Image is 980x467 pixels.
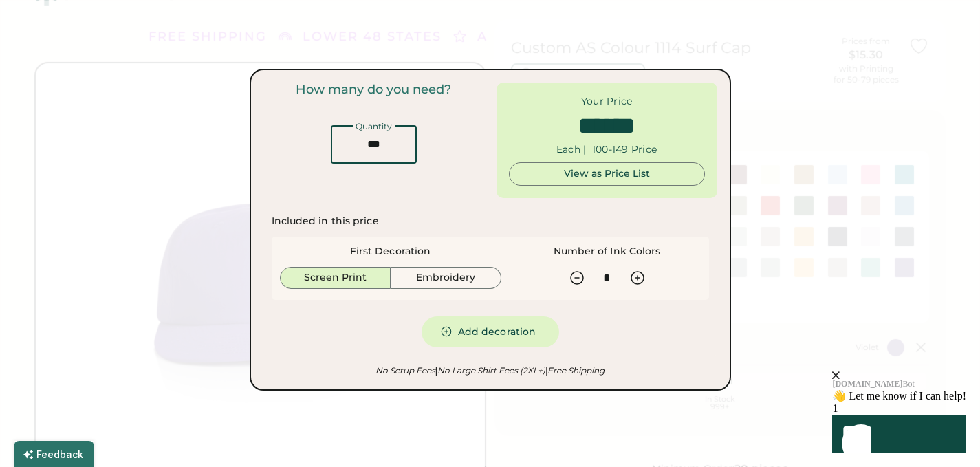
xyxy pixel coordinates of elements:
[554,245,661,259] div: Number of Ink Colors
[353,122,395,131] div: Quantity
[581,95,633,109] div: Your Price
[375,365,435,376] em: No Setup Fees
[545,365,547,376] font: |
[350,245,431,259] div: First Decoration
[435,365,437,376] font: |
[296,83,451,98] div: How many do you need?
[272,215,379,228] div: Included in this price
[521,167,693,181] div: View as Price List
[556,143,657,157] div: Each | 100-149 Price
[280,267,391,289] button: Screen Print
[545,365,605,376] em: Free Shipping
[435,365,545,376] em: No Large Shirt Fees (2XL+)
[391,267,501,289] button: Embroidery
[750,290,977,464] iframe: Front Chat
[422,316,559,347] button: Add decoration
